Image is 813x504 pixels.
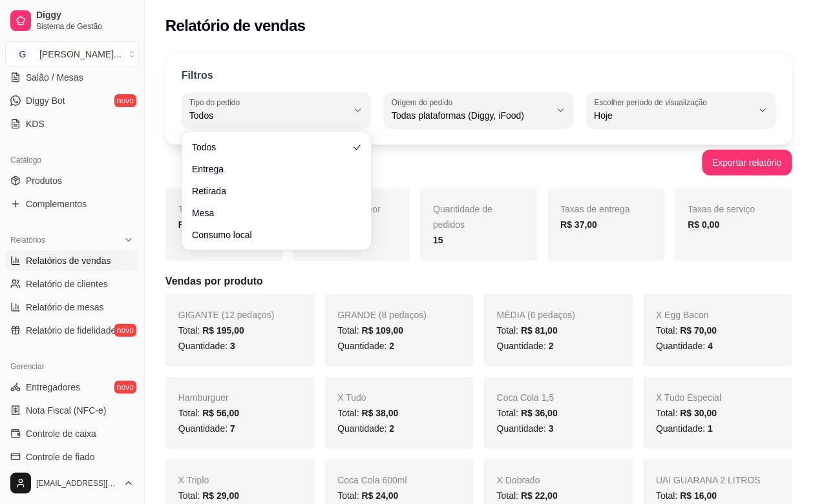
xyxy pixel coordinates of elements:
span: Controle de caixa [26,427,96,440]
span: Hamburguer [178,392,229,403]
span: Quantidade: [657,341,713,351]
span: Coca Cola 600ml [338,475,407,485]
label: Origem do pedido [392,97,457,108]
h5: Vendas por produto [165,274,792,289]
span: Total: [178,490,239,501]
span: X Egg Bacon [657,310,710,320]
span: Relatório de fidelidade [26,324,116,337]
span: Entrega [192,163,348,176]
span: Total: [338,408,399,418]
span: KDS [26,117,45,130]
span: R$ 70,00 [681,325,717,336]
span: Total: [657,490,717,501]
span: Total: [178,325,244,336]
span: 2 [549,341,554,351]
span: Taxas de serviço [688,204,755,214]
p: Filtros [182,68,213,83]
span: Produtos [26,174,62,187]
div: Catálogo [5,150,139,170]
h2: Relatório de vendas [165,15,306,36]
strong: R$ 0,00 [688,219,720,230]
span: Quantidade: [497,423,554,434]
strong: 15 [433,235,443,245]
span: Relatórios de vendas [26,254,111,267]
span: Consumo local [192,228,348,241]
span: 7 [230,423,235,434]
span: 2 [390,423,395,434]
span: Total: [178,408,239,418]
span: Total vendido [178,204,232,214]
span: GIGANTE (12 pedaços) [178,310,275,320]
span: Todos [192,141,348,154]
button: Select a team [5,41,139,67]
span: X Tudo [338,392,366,403]
span: R$ 30,00 [681,408,717,418]
span: R$ 38,00 [362,408,399,418]
span: Total: [657,325,717,336]
span: 3 [549,423,554,434]
span: R$ 56,00 [202,408,239,418]
span: Nota Fiscal (NFC-e) [26,404,106,417]
span: UAI GUARANA 2 LITROS [657,475,761,485]
strong: R$ 785,00 [178,219,220,230]
span: Mesa [192,207,348,219]
span: MÉDIA (6 pedaços) [497,310,575,320]
span: R$ 195,00 [202,325,244,336]
span: Total: [338,490,399,501]
span: 3 [230,341,235,351]
span: Quantidade: [497,341,554,351]
span: Relatório de clientes [26,277,108,290]
span: Quantidade: [178,423,235,434]
span: Total: [497,490,558,501]
span: Quantidade de pedidos [433,204,492,230]
span: Quantidade: [338,423,395,434]
span: Controle de fiado [26,450,95,463]
span: X Dobrado [497,475,540,485]
span: Total: [338,325,404,336]
span: GRANDE (8 pedaços) [338,310,427,320]
span: R$ 109,00 [362,325,404,336]
span: Complementos [26,197,87,210]
span: Todos [189,109,348,122]
span: [EMAIL_ADDRESS][DOMAIN_NAME] [36,478,118,489]
span: Taxas de entrega [561,204,630,214]
span: Quantidade: [338,341,395,351]
span: Salão / Mesas [26,71,83,84]
span: Total: [657,408,717,418]
span: 1 [708,423,713,434]
span: Relatórios [10,235,45,245]
span: Hoje [595,109,753,122]
span: Todas plataformas (Diggy, iFood) [392,109,550,122]
span: R$ 36,00 [521,408,558,418]
span: R$ 29,00 [202,490,239,501]
span: Quantidade: [657,423,713,434]
span: Total: [497,408,558,418]
span: 2 [390,341,395,351]
span: Coca Cola 1,5 [497,392,554,403]
span: R$ 24,00 [362,490,399,501]
div: [PERSON_NAME] ... [39,48,121,61]
span: X Triplo [178,475,209,485]
span: Relatório de mesas [26,301,104,314]
span: Sistema de Gestão [36,21,134,32]
span: Entregadores [26,381,80,394]
label: Escolher período de visualização [595,97,712,108]
span: Total: [497,325,558,336]
span: R$ 22,00 [521,490,558,501]
span: Diggy [36,10,134,21]
label: Tipo do pedido [189,97,244,108]
span: R$ 16,00 [681,490,717,501]
span: Retirada [192,185,348,197]
span: X Tudo Especial [657,392,722,403]
span: 4 [708,341,713,351]
span: Quantidade: [178,341,235,351]
strong: R$ 37,00 [561,219,598,230]
div: Gerenciar [5,356,139,377]
span: G [16,48,29,61]
span: R$ 81,00 [521,325,558,336]
button: Exportar relatório [702,150,792,176]
span: Diggy Bot [26,94,65,107]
